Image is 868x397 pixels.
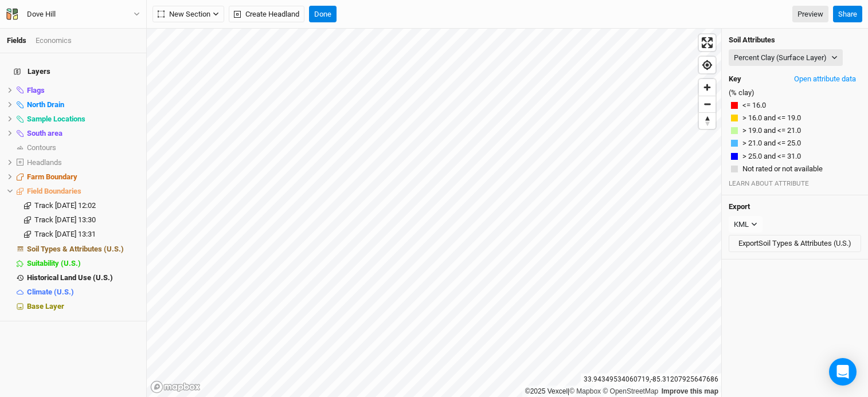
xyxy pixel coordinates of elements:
span: Headlands [27,158,62,167]
div: Open Intercom Messenger [829,358,857,386]
div: Track 08/19/25 13:30 [34,215,139,225]
span: North Drain [27,100,64,109]
button: Zoom in [699,79,715,96]
div: Historical Land Use (U.S.) [27,273,139,282]
span: Track [DATE] 13:31 [34,230,96,238]
div: South area [27,129,139,138]
div: Base Layer [27,302,139,311]
span: New Section [158,9,210,20]
span: Historical Land Use (U.S.) [27,273,113,282]
button: Create Headland [229,6,304,23]
button: Enter fullscreen [699,34,715,51]
div: Climate (U.S.) [27,288,139,297]
div: LEARN ABOUT ATTRIBUTE [729,179,861,188]
span: South area [27,129,62,137]
h4: Key [729,74,741,84]
span: > 21.0 and <= 25.0 [742,138,801,148]
span: Track [DATE] 13:30 [34,215,96,224]
span: Suitability (U.S.) [27,259,81,268]
span: Flags [27,86,45,95]
span: Climate (U.S.) [27,288,74,296]
h4: Layers [7,60,139,83]
div: Contours [27,143,139,152]
button: Open attribute data [789,70,861,88]
div: Track 08/19/25 12:02 [34,201,139,210]
button: Done [309,6,337,23]
span: > 16.0 and <= 19.0 [742,113,801,123]
a: ©2025 Vexcel [525,387,568,395]
button: Find my location [699,57,715,73]
div: Farm Boundary [27,172,139,182]
span: Track [DATE] 12:02 [34,201,96,210]
h4: Export [729,202,861,211]
span: Farm Boundary [27,172,77,181]
div: Dove Hill [27,9,56,20]
div: Suitability (U.S.) [27,259,139,268]
a: Mapbox logo [150,380,201,394]
div: North Drain [27,100,139,109]
span: <= 16.0 [742,100,766,111]
span: Sample Locations [27,115,85,123]
button: Percent Clay (Surface Layer) [729,49,843,66]
button: Share [833,6,862,23]
div: Field Boundaries [27,187,139,196]
span: Reset bearing to north [699,113,715,129]
div: KML [734,219,749,230]
span: Field Boundaries [27,187,81,195]
a: Mapbox [569,387,601,395]
div: Sample Locations [27,115,139,124]
div: 33.94349534060719 , -85.31207925647686 [581,374,721,386]
button: Zoom out [699,96,715,112]
span: Soil Types & Attributes (U.S.) [27,245,124,253]
button: Dove Hill [6,8,140,21]
div: Flags [27,86,139,95]
a: Fields [7,36,26,45]
span: > 19.0 and <= 21.0 [742,125,801,136]
div: Track 08/19/25 13:31 [34,230,139,239]
div: (% clay) [722,29,868,195]
button: Reset bearing to north [699,112,715,129]
span: Base Layer [27,302,64,310]
canvas: Map [147,29,721,397]
span: > 25.0 and <= 31.0 [742,151,801,162]
button: ExportSoil Types & Attributes (U.S.) [729,235,861,252]
a: Improve this map [662,387,718,395]
a: OpenStreetMap [603,387,658,395]
div: | [525,386,718,397]
button: KML [729,216,763,233]
div: Economics [36,36,72,46]
h4: Soil Attributes [729,36,861,45]
span: Contours [27,143,56,152]
div: Soil Types & Attributes (U.S.) [27,245,139,254]
button: New Section [153,6,224,23]
a: Preview [792,6,828,23]
span: Not rated or not available [742,164,823,174]
span: Zoom out [699,96,715,112]
div: Headlands [27,158,139,167]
